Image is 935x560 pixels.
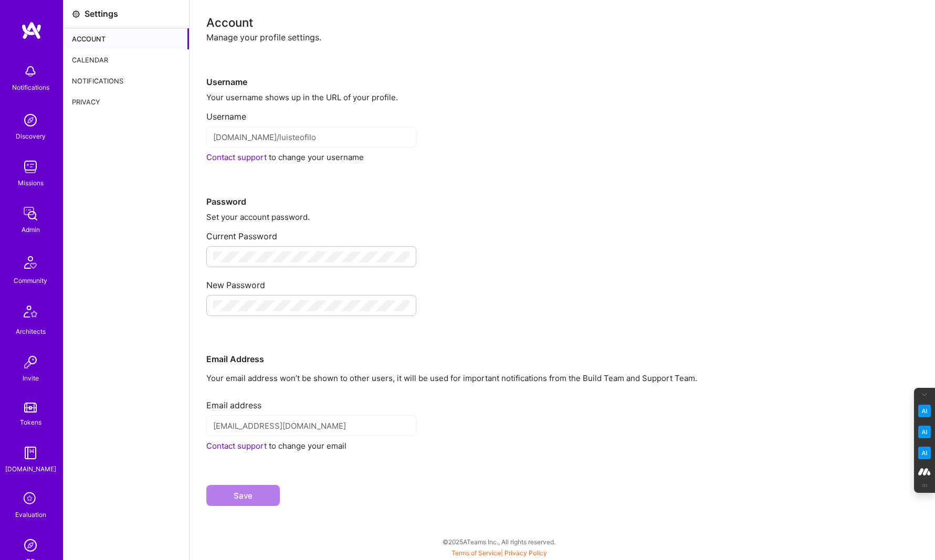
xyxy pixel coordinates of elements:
div: Invite [23,373,39,384]
div: Evaluation [15,509,46,520]
div: Notifications [64,70,189,91]
div: New Password [206,271,918,291]
div: Account [206,17,918,28]
div: Username [206,43,918,88]
div: © 2025 ATeams Inc., All rights reserved. [63,529,935,555]
span: | [451,549,547,557]
div: Password [206,163,918,207]
img: teamwork [20,156,41,177]
a: Privacy Policy [505,549,547,557]
img: guide book [20,442,41,463]
div: Current Password [206,223,918,242]
i: icon SelectionTeam [20,489,40,509]
div: Settings [85,8,118,19]
div: [DOMAIN_NAME] [5,463,56,474]
img: Email Tone Analyzer icon [918,426,931,438]
div: Set your account password. [206,212,918,223]
img: discovery [20,110,41,131]
div: to change your email [206,440,918,451]
button: Save [206,485,280,506]
a: Terms of Service [451,549,501,557]
div: Notifications [12,82,49,93]
img: Invite [20,352,41,373]
div: Email Address [206,320,918,365]
div: Calendar [64,49,189,70]
img: bell [20,61,41,82]
div: to change your username [206,152,918,163]
img: admin teamwork [20,203,41,224]
div: Architects [16,326,46,337]
div: Privacy [64,91,189,112]
div: Email address [206,392,918,411]
img: Architects [18,301,43,326]
div: Manage your profile settings. [206,32,918,43]
div: Admin [22,224,40,235]
img: Jargon Buster icon [918,447,931,459]
i: icon Settings [72,10,80,18]
div: Missions [18,177,44,188]
img: Key Point Extractor icon [918,405,931,417]
img: logo [21,21,42,40]
a: Contact support [206,152,267,162]
p: Your email address won’t be shown to other users, it will be used for important notifications fro... [206,373,918,384]
img: Admin Search [20,535,41,556]
img: tokens [24,403,37,413]
div: Discovery [16,131,46,142]
div: Your username shows up in the URL of your profile. [206,92,918,103]
a: Contact support [206,441,267,451]
img: Community [18,250,43,275]
div: Account [64,28,189,49]
div: Tokens [20,417,41,428]
div: Community [14,275,47,286]
div: Username [206,103,918,122]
